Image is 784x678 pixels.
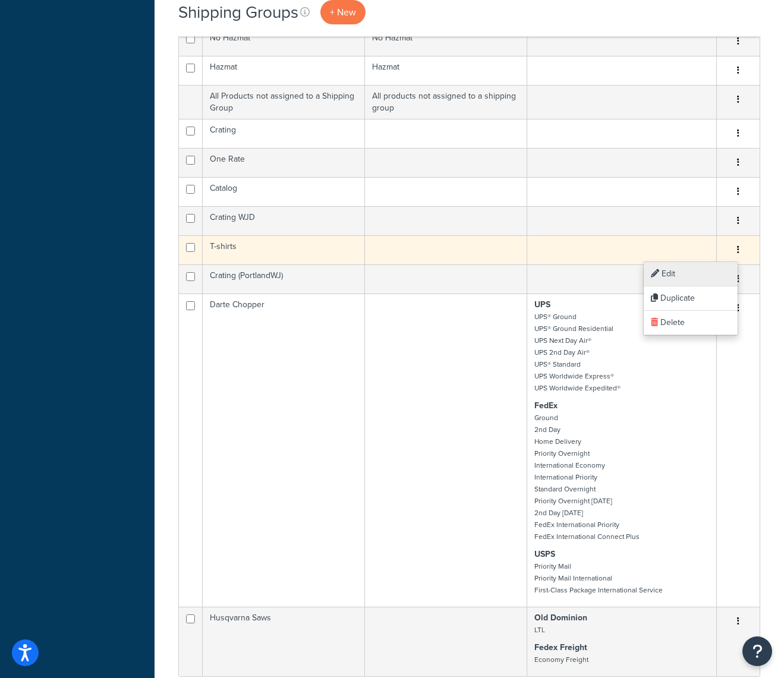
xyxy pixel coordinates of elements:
button: Open Resource Center [742,636,772,666]
strong: USPS [534,548,555,560]
a: Duplicate [644,286,738,311]
small: Priority Mail Priority Mail International First-Class Package International Service [534,561,663,595]
td: Hazmat [203,56,365,85]
h1: Shipping Groups [178,1,298,24]
small: Economy Freight [534,654,588,665]
td: Crating (PortlandWJ) [203,264,365,294]
small: LTL [534,625,545,635]
td: No Hazmat [203,27,365,56]
td: Husqvarna Saws [203,607,365,676]
td: No Hazmat [365,27,527,56]
strong: Old Dominion [534,611,587,624]
strong: Fedex Freight [534,641,587,654]
td: One Rate [203,148,365,177]
td: Darte Chopper [203,294,365,607]
a: Edit [644,262,738,286]
small: UPS® Ground UPS® Ground Residential UPS Next Day Air® UPS 2nd Day Air® UPS® Standard UPS Worldwid... [534,311,621,393]
small: Ground 2nd Day Home Delivery Priority Overnight International Economy International Priority Stan... [534,412,640,542]
td: Hazmat [365,56,527,85]
td: Catalog [203,177,365,206]
a: Delete [644,311,738,335]
td: Crating [203,119,365,148]
strong: UPS [534,298,550,311]
span: + New [330,5,356,19]
strong: FedEx [534,399,558,412]
td: T-shirts [203,235,365,264]
td: All Products not assigned to a Shipping Group [203,85,365,119]
td: All products not assigned to a shipping group [365,85,527,119]
td: Crating WJD [203,206,365,235]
